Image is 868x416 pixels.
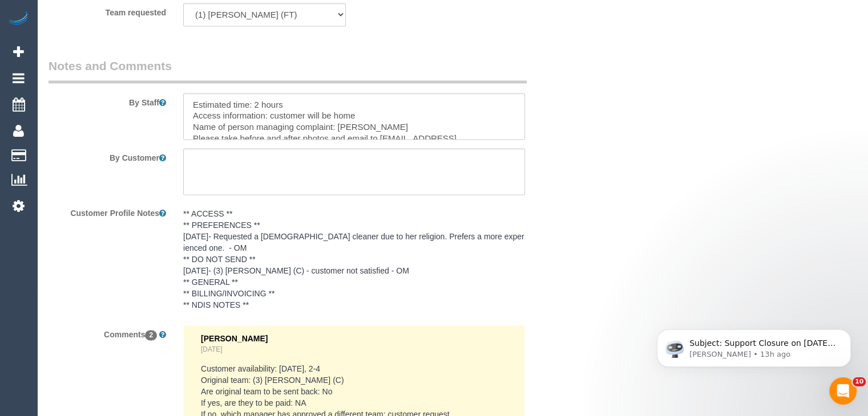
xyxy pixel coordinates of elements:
iframe: Intercom live chat [829,377,857,405]
img: Automaid Logo [7,11,30,27]
label: Team requested [40,3,175,18]
span: 2 [145,330,157,340]
label: Comments [40,325,175,340]
legend: Notes and Comments [49,58,527,83]
label: Customer Profile Notes [40,203,175,219]
pre: ** ACCESS ** ** PREFERENCES ** [DATE]- Requested a [DEMOGRAPHIC_DATA] cleaner due to her religion... [183,208,525,311]
a: [DATE] [201,345,222,353]
span: 10 [853,377,866,386]
label: By Customer [40,148,175,164]
label: By Staff [40,93,175,108]
span: [PERSON_NAME] [201,334,268,343]
iframe: Intercom notifications message [640,305,868,385]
